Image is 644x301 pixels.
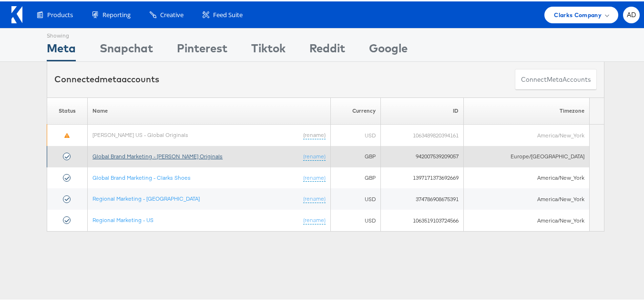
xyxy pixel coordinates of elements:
td: USD [330,123,380,145]
td: USD [330,208,380,230]
td: GBP [330,166,380,187]
div: Connected accounts [54,72,159,84]
div: Showing [47,27,76,39]
span: Creative [160,9,184,18]
a: Global Brand Marketing - Clarks Shoes [92,173,191,180]
span: meta [100,72,122,83]
a: [PERSON_NAME] US - Global Originals [92,130,188,137]
button: ConnectmetaAccounts [515,68,597,89]
span: AD [627,10,636,17]
a: (rename) [303,194,326,202]
span: Reporting [102,9,131,18]
a: Regional Marketing - [GEOGRAPHIC_DATA] [92,194,200,201]
td: America/New_York [464,187,589,208]
span: meta [547,74,562,83]
th: ID [380,96,464,123]
a: Regional Marketing - US [92,215,153,222]
div: Snapchat [100,39,153,60]
span: Clarks Company [554,9,602,19]
td: 1063519103724566 [380,208,464,230]
span: Products [47,9,73,18]
th: Name [88,96,331,123]
td: 942007539209057 [380,145,464,166]
td: 374786908675391 [380,187,464,208]
a: (rename) [303,151,326,159]
div: Tiktok [251,39,286,60]
span: Feed Suite [213,9,243,18]
td: America/New_York [464,208,589,230]
td: America/New_York [464,123,589,145]
th: Status [47,96,88,123]
td: Europe/[GEOGRAPHIC_DATA] [464,145,589,166]
td: USD [330,187,380,208]
div: Google [369,39,408,60]
div: Reddit [309,39,345,60]
td: America/New_York [464,166,589,187]
th: Timezone [464,96,589,123]
a: (rename) [303,215,326,223]
a: (rename) [303,130,326,138]
div: Meta [47,39,76,60]
td: 1397171373692669 [380,166,464,187]
th: Currency [330,96,380,123]
td: GBP [330,145,380,166]
a: (rename) [303,173,326,181]
td: 1063489820394161 [380,123,464,145]
a: Global Brand Marketing - [PERSON_NAME] Originals [92,151,223,158]
div: Pinterest [177,39,227,60]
